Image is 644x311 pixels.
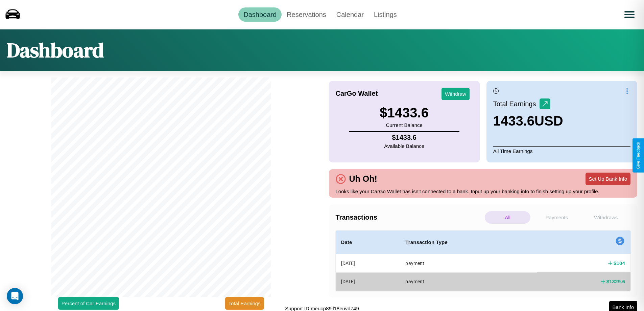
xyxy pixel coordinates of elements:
[384,134,424,141] h4: $ 1433.6
[7,288,23,304] div: Open Intercom Messenger
[336,272,400,290] th: [DATE]
[341,238,395,246] h4: Date
[534,211,579,224] p: Payments
[225,297,264,310] button: Total Earnings
[586,173,630,185] button: Set Up Bank Info
[485,211,530,224] p: All
[400,272,537,290] th: payment
[493,98,540,110] p: Total Earnings
[583,211,629,224] p: Withdraws
[614,260,625,267] h4: $ 104
[331,7,369,22] a: Calendar
[620,5,639,24] button: Open menu
[380,105,429,120] h3: $ 1433.6
[606,278,625,285] h4: $ 1329.6
[336,90,378,97] h4: CarGo Wallet
[336,214,483,221] h4: Transactions
[7,36,104,64] h1: Dashboard
[282,7,331,22] a: Reservations
[400,254,537,273] th: payment
[336,230,631,291] table: simple table
[336,187,631,196] p: Looks like your CarGo Wallet has isn't connected to a bank. Input up your banking info to finish ...
[493,113,563,129] h3: 1433.6 USD
[58,297,119,310] button: Percent of Car Earnings
[238,7,282,22] a: Dashboard
[380,120,429,130] p: Current Balance
[405,238,531,246] h4: Transaction Type
[442,88,470,100] button: Withdraw
[346,174,381,184] h4: Uh Oh!
[336,254,400,273] th: [DATE]
[493,146,630,156] p: All Time Earnings
[384,141,424,151] p: Available Balance
[636,142,641,169] div: Give Feedback
[369,7,402,22] a: Listings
